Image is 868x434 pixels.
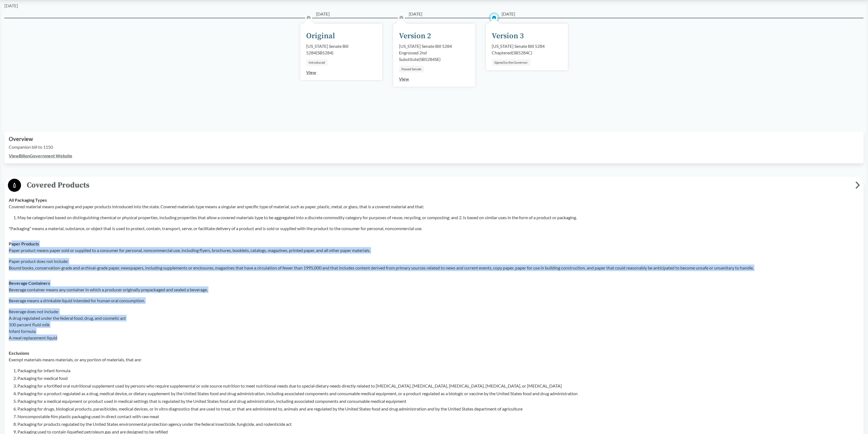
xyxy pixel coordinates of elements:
[17,214,859,221] li: May be categorized based on distinguishing chemical or physical properties, including properties ...
[399,76,409,81] a: View
[9,144,859,150] p: Companion bill to 1150
[17,398,859,404] li: Packaging for a medical equipment or product used in medical settings that is regulated by the Un...
[9,356,859,363] p: Exempt materials means materials, or any portion of materials, that are:
[9,225,859,232] p: "Packaging" means a material, substance, or object that is used to protect, contain, transport, s...
[9,286,859,293] p: Beverage container means any container in which a producer originally prepackaged and sealed a be...
[492,59,530,66] div: Signed by the Governor
[502,11,515,17] span: [DATE]
[9,136,859,142] h2: Overview
[9,350,29,356] strong: Exclusions
[306,30,335,42] div: Original
[399,66,424,72] div: Passed Senate
[399,30,431,42] div: Version 2
[9,153,72,158] a: ViewBillonGovernment Website
[17,406,859,412] li: Packaging for drugs, biological products, parasiticides, medical devices, or in vitro diagnostics...
[17,413,859,420] li: Noncompostable film plastic packaging used in direct contact with raw meat
[409,11,423,17] span: [DATE]
[9,241,39,246] strong: Paper Products
[9,258,859,271] p: Paper product does not include: Bound books, conservation-grade and archival-grade paper, newspap...
[316,11,330,17] span: [DATE]
[9,247,859,254] p: Paper product means paper sold or supplied to a consumer for personal, noncommercial use, includi...
[9,197,47,203] strong: All Packaging Types
[6,178,862,192] button: Covered Products
[17,421,859,427] li: Packaging for products regulated by the United States environmental protection agency under the f...
[4,2,18,9] div: [DATE]
[17,367,859,374] li: Packaging for infant formula
[9,203,859,210] p: Covered material means packaging and paper products introduced into the state. Covered materials ...
[399,43,469,63] div: [US_STATE] Senate Bill 5284 Engrossed 2nd Substitute ( SB5284SE )
[21,179,855,191] span: Covered Products
[492,43,562,56] div: [US_STATE] Senate Bill 5284 Chaptered ( SB5284C )
[9,308,859,341] p: Beverage does not include: A drug regulated under the federal food, drug, and cosmetic act 100 pe...
[306,70,317,75] a: View
[306,59,328,66] div: Introduced
[492,30,524,42] div: Version 3
[17,383,859,389] li: Packaging for a fortified oral nutritional supplement used by persons who require supplemental or...
[306,43,376,56] div: [US_STATE] Senate Bill 5284 ( SB5284 )
[9,280,50,286] strong: Beverage Containers
[17,390,859,397] li: Packaging for a product regulated as a drug, medical device, or dietary supplement by the United ...
[17,375,859,382] li: Packaging for medical food
[9,297,859,304] p: Beverage means a drinkable liquid intended for human oral consumption.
